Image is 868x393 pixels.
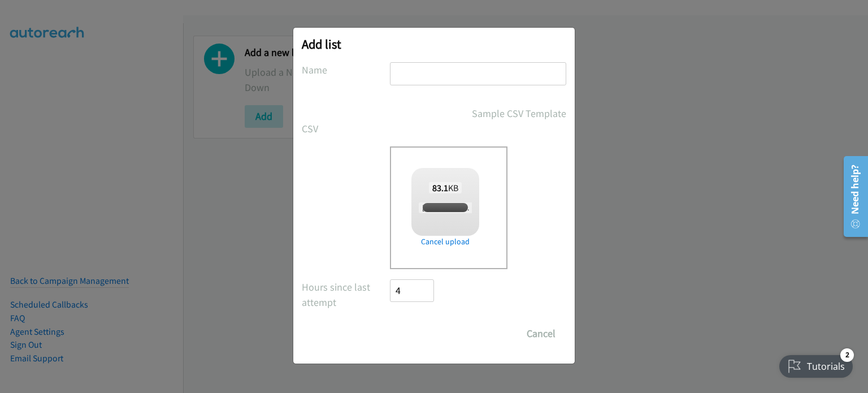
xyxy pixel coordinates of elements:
[772,344,860,385] iframe: Checklist
[419,202,540,213] span: [PERSON_NAME] + Lenovo-Dentsu.csv
[302,121,390,136] label: CSV
[302,62,390,77] label: Name
[411,236,479,248] a: Cancel upload
[302,36,566,52] h2: Add list
[429,182,462,193] span: KB
[516,322,566,345] button: Cancel
[432,182,448,193] strong: 83.1
[472,106,566,121] a: Sample CSV Template
[836,152,868,241] iframe: Resource Center
[302,279,390,310] label: Hours since last attempt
